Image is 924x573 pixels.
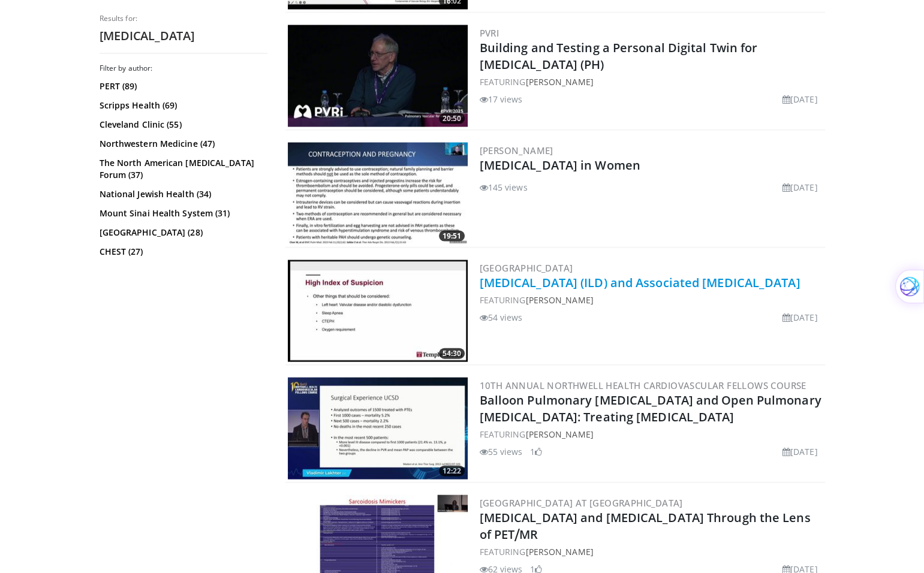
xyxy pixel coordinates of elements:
a: 10th Annual Northwell Health Cardiovascular Fellows Course [480,379,806,391]
li: 1 [530,445,542,458]
a: [PERSON_NAME] [480,144,553,156]
span: 19:51 [439,231,465,242]
a: Cleveland Clinic (55) [100,119,264,131]
span: 12:22 [439,466,465,477]
span: 54:30 [439,348,465,359]
li: 55 views [480,445,523,458]
a: 19:51 [288,143,468,245]
li: 145 views [480,181,528,194]
img: d9e4642c-09f0-454f-80b0-d1b2a50b8ca4.300x170_q85_crop-smart_upscale.jpg [288,260,468,362]
li: 17 views [480,93,523,105]
a: PVRI [480,27,499,39]
a: [MEDICAL_DATA] in Women [480,157,640,173]
div: FEATURING [480,294,823,306]
a: [PERSON_NAME] [525,429,593,440]
a: PERT (89) [100,80,264,92]
a: [PERSON_NAME] [525,546,593,557]
a: 12:22 [288,378,468,479]
div: FEATURING [480,428,823,441]
a: Mount Sinai Health System (31) [100,207,264,219]
a: [PERSON_NAME] [525,76,593,88]
div: FEATURING [480,545,823,558]
a: [GEOGRAPHIC_DATA] at [GEOGRAPHIC_DATA] [480,497,683,509]
img: fb75a643-7a63-4011-b92c-80ffa7a99acb.300x170_q85_crop-smart_upscale.jpg [288,25,468,127]
a: [MEDICAL_DATA] and [MEDICAL_DATA] Through the Lens of PET⧸MR [480,509,811,542]
a: National Jewish Health (34) [100,188,264,200]
a: CHEST (27) [100,246,264,258]
a: [PERSON_NAME] [525,294,593,306]
div: FEATURING [480,76,823,88]
a: [MEDICAL_DATA] (ILD) and Associated [MEDICAL_DATA] [480,275,800,291]
li: [DATE] [782,93,818,105]
a: Northwestern Medicine (47) [100,138,264,150]
li: [DATE] [782,445,818,458]
li: [DATE] [782,311,818,324]
h3: Filter by author: [100,64,267,73]
h2: [MEDICAL_DATA] [100,28,267,44]
a: [GEOGRAPHIC_DATA] (28) [100,227,264,239]
a: [GEOGRAPHIC_DATA] [480,262,573,274]
a: Building and Testing a Personal Digital Twin for [MEDICAL_DATA] (PH) [480,40,758,73]
a: 54:30 [288,260,468,362]
a: The North American [MEDICAL_DATA] Forum (37) [100,157,264,181]
img: d5ac4bfd-f0bb-4a03-b98a-9c3cc6a3b542.300x170_q85_crop-smart_upscale.jpg [288,378,468,479]
img: 914d668b-abfd-4a4d-85fb-4c80ae6622ce.300x170_q85_crop-smart_upscale.jpg [288,143,468,245]
a: Scripps Health (69) [100,99,264,111]
p: Results for: [100,14,267,23]
li: 54 views [480,311,523,324]
a: Balloon Pulmonary [MEDICAL_DATA] and Open Pulmonary [MEDICAL_DATA]: Treating [MEDICAL_DATA] [480,392,821,425]
span: 20:50 [439,113,465,124]
a: 20:50 [288,25,468,127]
li: [DATE] [782,181,818,194]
